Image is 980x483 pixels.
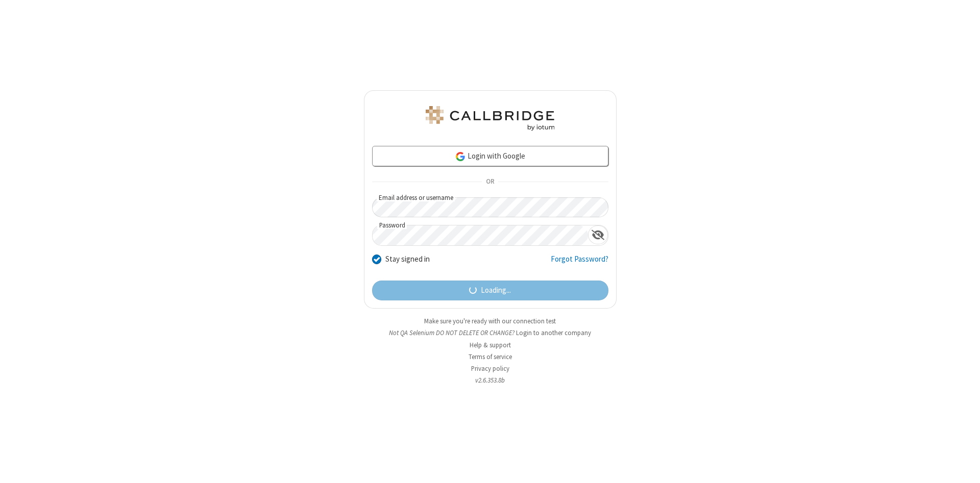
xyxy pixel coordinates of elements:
img: QA Selenium DO NOT DELETE OR CHANGE [424,106,556,131]
a: Login with Google [372,146,608,166]
iframe: Chat [954,456,972,476]
label: Stay signed in [385,253,430,265]
a: Forgot Password? [551,253,608,273]
a: Privacy policy [471,364,509,373]
a: Help & support [470,341,511,349]
a: Terms of service [469,352,512,361]
li: v2.6.353.8b [364,375,617,385]
div: Show password [588,225,608,244]
input: Email address or username [372,197,608,217]
input: Password [373,225,588,245]
li: Not QA Selenium DO NOT DELETE OR CHANGE? [364,328,617,338]
span: OR [482,175,498,189]
img: google-icon.png [455,151,466,162]
button: Loading... [372,281,608,301]
span: Loading... [481,285,511,296]
button: Login to another company [516,328,591,338]
a: Make sure you're ready with our connection test [424,317,556,325]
